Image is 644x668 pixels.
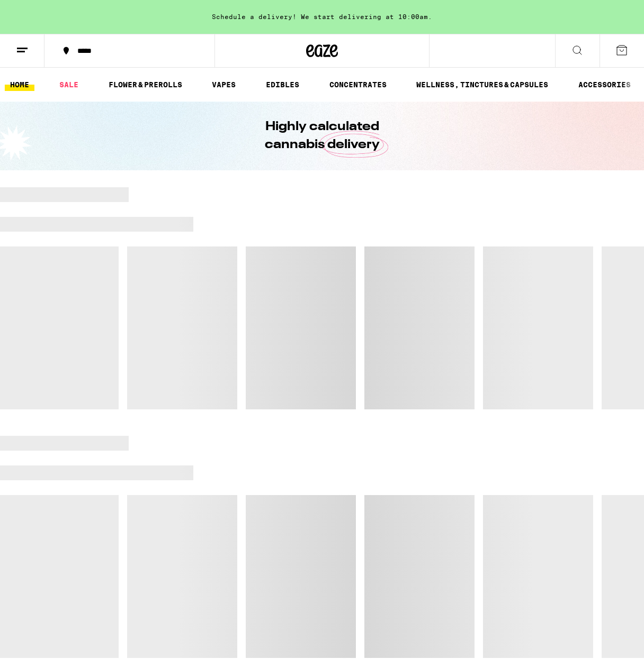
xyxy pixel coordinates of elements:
[54,78,84,91] a: SALE
[324,78,392,91] a: CONCENTRATES
[411,78,553,91] a: WELLNESS, TINCTURES & CAPSULES
[573,78,636,91] a: ACCESSORIES
[207,78,241,91] a: VAPES
[235,118,409,154] h1: Highly calculated cannabis delivery
[5,78,34,91] a: HOME
[261,78,305,91] a: EDIBLES
[103,78,187,91] a: FLOWER & PREROLLS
